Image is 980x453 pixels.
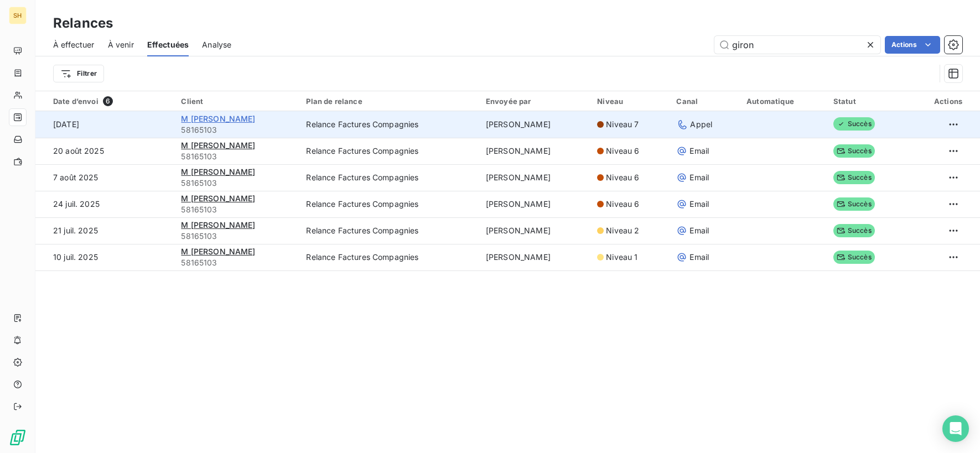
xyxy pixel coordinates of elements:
span: M [PERSON_NAME] [181,167,255,176]
td: 24 juil. 2025 [35,191,174,217]
td: Relance Factures Compagnies [299,164,479,191]
span: Email [689,145,709,157]
span: M [PERSON_NAME] [181,220,255,230]
td: Relance Factures Compagnies [299,111,479,138]
td: Relance Factures Compagnies [299,191,479,217]
div: Actions [911,97,962,106]
td: [PERSON_NAME] [479,217,590,244]
span: Succès [833,117,875,131]
span: 58165103 [181,204,293,215]
div: SH [9,7,27,24]
td: 21 juil. 2025 [35,217,174,244]
span: À effectuer [53,39,95,50]
span: Succès [833,197,875,211]
td: [PERSON_NAME] [479,111,590,138]
span: 58165103 [181,124,293,136]
span: Succès [833,224,875,237]
span: Email [689,199,709,210]
img: Logo LeanPay [9,429,27,446]
td: Relance Factures Compagnies [299,244,479,270]
button: Filtrer [53,65,104,82]
span: 58165103 [181,178,293,189]
td: [DATE] [35,111,174,138]
td: 7 août 2025 [35,164,174,191]
span: 6 [103,96,113,106]
span: M [PERSON_NAME] [181,194,255,203]
td: 20 août 2025 [35,138,174,164]
td: [PERSON_NAME] [479,191,590,217]
span: Appel [690,119,712,130]
span: Analyse [202,39,231,50]
span: Effectuées [147,39,189,50]
input: Rechercher [714,36,880,54]
span: Niveau 6 [606,199,639,210]
span: M [PERSON_NAME] [181,247,255,256]
td: [PERSON_NAME] [479,164,590,191]
span: 58165103 [181,231,293,242]
span: Succès [833,144,875,158]
div: Plan de relance [306,97,472,106]
td: Relance Factures Compagnies [299,217,479,244]
span: Email [689,172,709,183]
button: Actions [885,36,940,54]
span: À venir [108,39,134,50]
td: 10 juil. 2025 [35,244,174,270]
span: M [PERSON_NAME] [181,114,255,123]
span: 58165103 [181,257,293,268]
div: Niveau [597,97,663,106]
span: Client [181,97,203,106]
span: 58165103 [181,151,293,162]
div: Envoyée par [486,97,584,106]
div: Automatique [746,97,820,106]
span: Niveau 1 [606,252,637,263]
div: Canal [676,97,733,106]
td: Relance Factures Compagnies [299,138,479,164]
h3: Relances [53,13,113,33]
div: Open Intercom Messenger [942,415,969,442]
span: Niveau 7 [606,119,639,130]
div: Statut [833,97,898,106]
div: Date d’envoi [53,96,168,106]
span: Email [689,252,709,263]
span: Niveau 6 [606,145,639,157]
td: [PERSON_NAME] [479,138,590,164]
span: M [PERSON_NAME] [181,140,255,150]
span: Niveau 2 [606,225,639,236]
td: [PERSON_NAME] [479,244,590,270]
span: Succès [833,171,875,184]
span: Niveau 6 [606,172,639,183]
span: Succès [833,251,875,264]
span: Email [689,225,709,236]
